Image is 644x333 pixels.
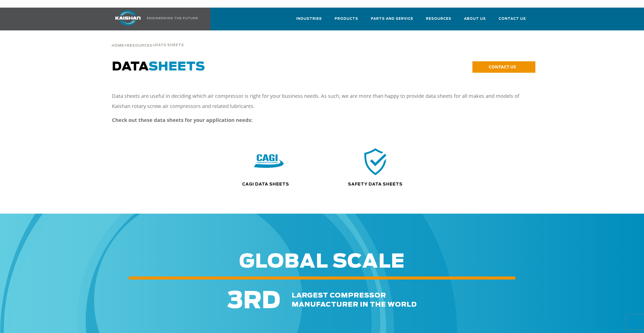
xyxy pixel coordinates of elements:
[227,289,243,313] span: 3
[426,16,451,22] span: Resources
[499,12,526,29] a: Contact Us
[127,44,152,47] span: Resources
[489,64,516,70] span: CONTACT US
[335,16,358,22] span: Products
[254,147,284,176] img: CAGI
[335,12,358,29] a: Products
[112,117,253,123] strong: Check out these data sheets for your application needs:
[109,10,147,26] img: kaishan logo
[426,12,451,29] a: Resources
[296,12,322,29] a: Industries
[242,182,289,186] a: CAGI Data Sheets
[464,16,486,22] span: About Us
[147,17,198,19] img: Engineering the future
[148,61,205,73] span: SHEETS
[371,16,413,22] span: Parts and Service
[499,16,526,22] span: Contact Us
[464,12,486,29] a: About Us
[243,289,280,313] span: RD
[371,12,413,29] a: Parts and Service
[109,8,199,30] a: Kaishan USA
[296,16,322,22] span: Industries
[472,61,535,73] a: CONTACT US
[112,44,124,47] span: Home
[326,147,424,176] div: safety icon
[155,44,184,47] span: Data Sheets
[292,292,417,308] span: largest compressor manufacturer in the world
[348,182,403,186] a: Safety Data Sheets
[216,147,322,176] div: CAGI
[112,61,205,73] span: DATA
[361,147,390,176] img: safety icon
[127,43,152,48] a: Resources
[112,30,184,50] div: > >
[112,91,523,111] p: Data sheets are useful in deciding which air compressor is right for your business needs. As such...
[112,43,124,48] a: Home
